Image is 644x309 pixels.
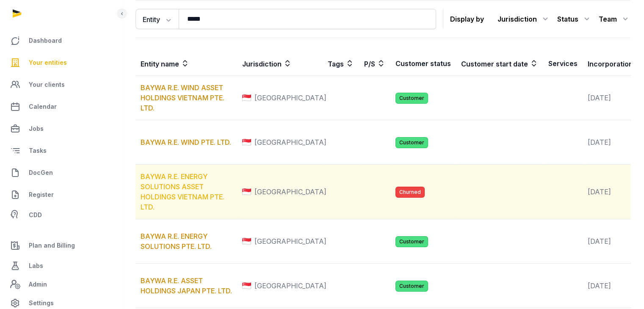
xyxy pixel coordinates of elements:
[254,137,326,147] span: [GEOGRAPHIC_DATA]
[141,138,231,146] a: BAYWA R.E. WIND PTE. LTD.
[29,279,47,290] span: Admin
[7,163,115,183] a: DocGen
[498,12,550,26] div: Jurisdiction
[254,281,326,291] span: [GEOGRAPHIC_DATA]
[29,102,57,112] span: Calendar
[323,52,359,76] th: Tags
[29,168,53,178] span: DocGen
[7,97,115,117] a: Calendar
[254,187,326,197] span: [GEOGRAPHIC_DATA]
[141,83,224,112] a: BAYWA R.E. WIND ASSET HOLDINGS VIETNAM PTE. LTD.
[237,52,323,76] th: Jurisdiction
[557,12,592,26] div: Status
[395,137,428,148] span: Customer
[254,93,326,103] span: [GEOGRAPHIC_DATA]
[7,207,115,223] a: CDD
[456,52,543,76] th: Customer start date
[7,30,115,51] a: Dashboard
[29,240,75,251] span: Plan and Billing
[359,52,390,76] th: P/S
[7,52,115,73] a: Your entities
[29,36,62,46] span: Dashboard
[599,12,630,26] div: Team
[450,12,484,26] p: Display by
[141,172,224,211] a: BAYWA R.E. ENERGY SOLUTIONS ASSET HOLDINGS VIETNAM PTE. LTD.
[7,141,115,161] a: Tasks
[254,236,326,246] span: [GEOGRAPHIC_DATA]
[29,58,67,68] span: Your entities
[7,276,115,293] a: Admin
[141,276,232,295] a: BAYWA R.E. ASSET HOLDINGS JAPAN PTE. LTD.
[7,119,115,139] a: Jobs
[395,236,428,247] span: Customer
[29,210,42,220] span: CDD
[141,232,212,251] a: BAYWA R.E. ENERGY SOLUTIONS PTE. LTD.
[395,93,428,104] span: Customer
[7,185,115,205] a: Register
[29,80,65,90] span: Your clients
[29,124,44,134] span: Jobs
[135,9,179,29] button: Entity
[7,74,115,95] a: Your clients
[543,52,583,76] th: Services
[29,190,54,200] span: Register
[29,298,54,308] span: Settings
[395,281,428,292] span: Customer
[29,146,47,156] span: Tasks
[135,52,237,76] th: Entity name
[7,256,115,276] a: Labs
[29,261,43,271] span: Labs
[7,235,115,256] a: Plan and Billing
[395,187,425,198] span: Churned
[390,52,456,76] th: Customer status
